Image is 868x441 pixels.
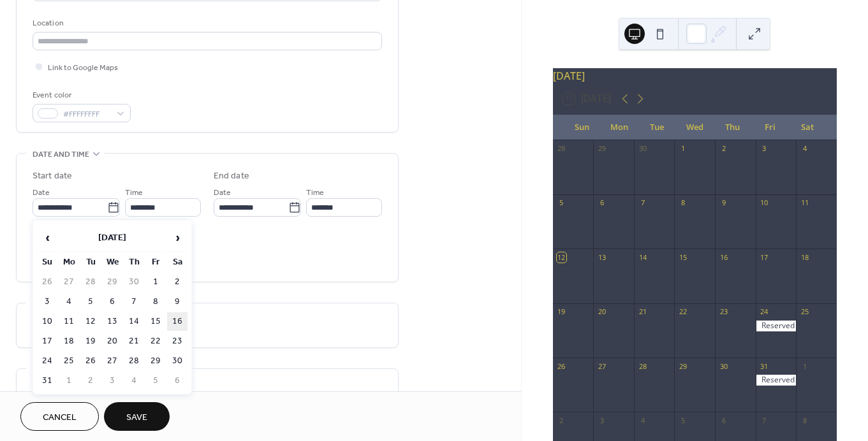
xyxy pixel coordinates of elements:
[124,332,144,351] td: 21
[80,352,101,370] td: 26
[800,252,809,262] div: 18
[638,416,647,425] div: 4
[638,144,647,154] div: 30
[719,307,728,317] div: 23
[80,253,101,271] th: Tu
[59,372,79,390] td: 1
[59,312,79,331] td: 11
[760,361,769,371] div: 31
[563,115,601,140] div: Sun
[80,312,101,331] td: 12
[167,372,188,390] td: 6
[124,253,144,271] th: Th
[719,144,728,154] div: 2
[102,253,122,271] th: We
[719,252,728,262] div: 16
[145,312,166,331] td: 15
[102,372,122,390] td: 3
[760,307,769,317] div: 24
[760,252,769,262] div: 17
[125,186,143,199] span: Time
[789,115,827,140] div: Sat
[678,144,688,154] div: 1
[760,416,769,425] div: 7
[37,273,57,291] td: 26
[145,273,166,291] td: 1
[37,332,57,351] td: 17
[557,361,566,371] div: 26
[678,416,688,425] div: 5
[800,198,809,208] div: 11
[59,332,79,351] td: 18
[33,186,50,199] span: Date
[719,416,728,425] div: 6
[676,115,714,140] div: Wed
[80,372,101,390] td: 2
[214,186,231,199] span: Date
[43,411,77,424] span: Cancel
[167,332,188,351] td: 23
[597,416,607,425] div: 3
[124,312,144,331] td: 14
[638,252,647,262] div: 14
[33,170,72,183] div: Start date
[719,198,728,208] div: 9
[124,293,144,311] td: 7
[167,293,188,311] td: 9
[800,361,809,371] div: 1
[800,307,809,317] div: 25
[124,273,144,291] td: 30
[597,198,607,208] div: 6
[33,89,128,102] div: Event color
[597,252,607,262] div: 13
[756,375,797,386] div: Reserved
[80,332,101,351] td: 19
[678,307,688,317] div: 22
[124,372,144,390] td: 4
[63,108,110,121] span: #FFFFFFFF
[557,198,566,208] div: 5
[145,372,166,390] td: 5
[557,307,566,317] div: 19
[214,170,249,183] div: End date
[102,312,122,331] td: 13
[167,253,188,271] th: Sa
[678,198,688,208] div: 8
[126,411,147,424] span: Save
[145,352,166,370] td: 29
[553,68,837,83] div: [DATE]
[601,115,638,140] div: Mon
[168,225,187,250] span: ›
[800,416,809,425] div: 8
[37,312,57,331] td: 10
[37,253,57,271] th: Su
[760,198,769,208] div: 10
[59,293,79,311] td: 4
[38,225,57,250] span: ‹
[678,361,688,371] div: 29
[714,115,751,140] div: Thu
[751,115,789,140] div: Fri
[557,144,566,154] div: 28
[638,115,676,140] div: Tue
[145,253,166,271] th: Fr
[756,321,797,331] div: Reserved
[102,332,122,351] td: 20
[102,293,122,311] td: 6
[102,352,122,370] td: 27
[59,224,166,252] th: [DATE]
[37,293,57,311] td: 3
[306,186,324,199] span: Time
[145,293,166,311] td: 8
[59,273,79,291] td: 27
[597,144,607,154] div: 29
[124,352,144,370] td: 28
[597,307,607,317] div: 20
[638,198,647,208] div: 7
[37,352,57,370] td: 24
[145,332,166,351] td: 22
[20,402,99,431] button: Cancel
[597,361,607,371] div: 27
[33,148,89,161] span: Date and time
[59,253,79,271] th: Mo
